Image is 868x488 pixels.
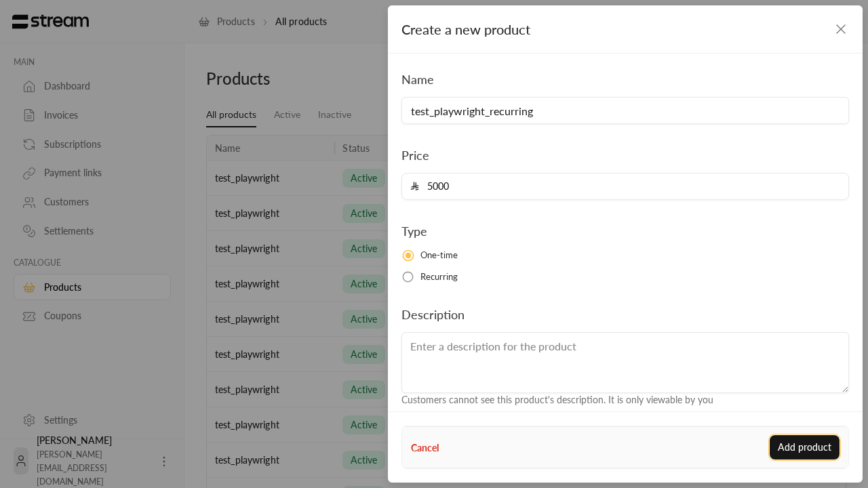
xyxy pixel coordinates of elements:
[419,174,840,199] input: Enter the price for the product
[420,249,458,262] span: One-time
[401,146,429,165] label: Price
[401,97,849,124] input: Enter the name of the product
[401,394,713,405] span: Customers cannot see this product's description. It is only viewable by you
[401,70,434,89] label: Name
[401,21,530,37] span: Create a new product
[401,305,465,324] label: Description
[411,441,439,455] button: Cancel
[420,270,458,284] span: Recurring
[770,435,840,460] button: Add product
[401,222,427,241] label: Type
